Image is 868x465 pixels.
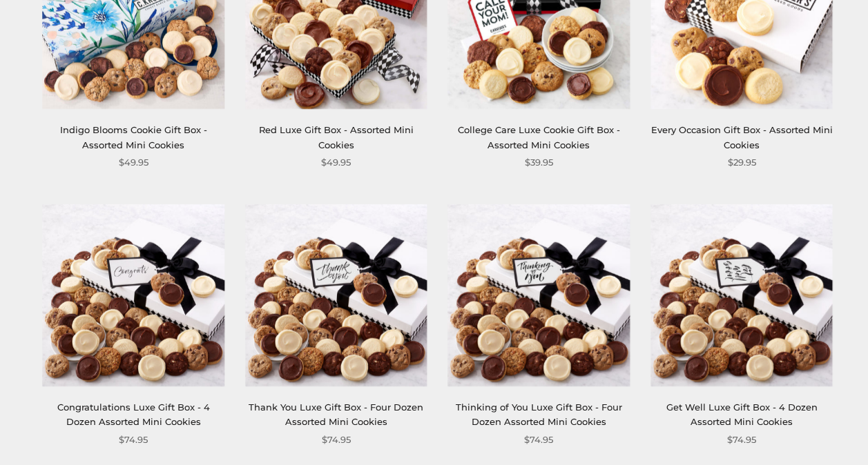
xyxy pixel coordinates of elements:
[666,402,817,427] a: Get Well Luxe Gift Box - 4 Dozen Assorted Mini Cookies
[57,402,210,427] a: Congratulations Luxe Gift Box - 4 Dozen Assorted Mini Cookies
[42,205,224,387] img: Congratulations Luxe Gift Box - 4 Dozen Assorted Mini Cookies
[525,155,553,170] span: $39.95
[321,155,351,170] span: $49.95
[245,205,427,387] img: Thank You Luxe Gift Box - Four Dozen Assorted Mini Cookies
[60,124,207,150] a: Indigo Blooms Cookie Gift Box - Assorted Mini Cookies
[322,433,351,447] span: $74.95
[259,124,414,150] a: Red Luxe Gift Box - Assorted Mini Cookies
[11,413,143,454] iframe: Sign Up via Text for Offers
[727,155,755,170] span: $29.95
[727,433,756,447] span: $74.95
[650,124,832,150] a: Every Occasion Gift Box - Assorted Mini Cookies
[447,205,630,387] img: Thinking of You Luxe Gift Box - Four Dozen Assorted Mini Cookies
[458,124,620,150] a: College Care Luxe Cookie Gift Box - Assorted Mini Cookies
[249,402,423,427] a: Thank You Luxe Gift Box - Four Dozen Assorted Mini Cookies
[650,205,833,387] img: Get Well Luxe Gift Box - 4 Dozen Assorted Mini Cookies
[524,433,553,447] span: $74.95
[456,402,622,427] a: Thinking of You Luxe Gift Box - Four Dozen Assorted Mini Cookies
[119,155,148,170] span: $49.95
